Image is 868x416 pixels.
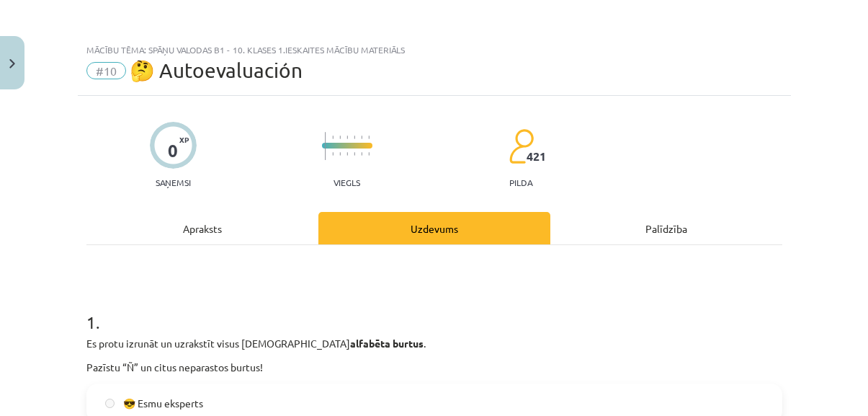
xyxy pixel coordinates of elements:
input: 😎 Esmu eksperts [105,399,115,408]
span: #10 [86,62,126,79]
img: icon-short-line-57e1e144782c952c97e751825c79c345078a6d821885a25fce030b3d8c18986b.svg [361,136,362,139]
img: icon-short-line-57e1e144782c952c97e751825c79c345078a6d821885a25fce030b3d8c18986b.svg [346,152,348,156]
span: 😎 Esmu eksperts [123,396,203,411]
p: Pazīstu “Ñ” un citus neparastos burtus! [86,360,782,375]
img: icon-short-line-57e1e144782c952c97e751825c79c345078a6d821885a25fce030b3d8c18986b.svg [346,136,348,139]
img: icon-short-line-57e1e144782c952c97e751825c79c345078a6d821885a25fce030b3d8c18986b.svg [332,152,334,156]
img: icon-short-line-57e1e144782c952c97e751825c79c345078a6d821885a25fce030b3d8c18986b.svg [368,152,370,156]
p: Viegls [334,177,360,187]
img: icon-short-line-57e1e144782c952c97e751825c79c345078a6d821885a25fce030b3d8c18986b.svg [339,152,341,156]
img: icon-long-line-d9ea69661e0d244f92f715978eff75569469978d946b2353a9bb055b3ed8787d.svg [325,132,326,160]
p: Saņemsi [150,177,197,187]
span: XP [179,136,189,143]
p: pilda [509,177,532,187]
img: icon-short-line-57e1e144782c952c97e751825c79c345078a6d821885a25fce030b3d8c18986b.svg [368,136,370,139]
img: icon-short-line-57e1e144782c952c97e751825c79c345078a6d821885a25fce030b3d8c18986b.svg [361,152,362,156]
div: Mācību tēma: Spāņu valodas b1 - 10. klases 1.ieskaites mācību materiāls [86,45,782,55]
div: 0 [168,141,178,161]
img: icon-close-lesson-0947bae3869378f0d4975bcd49f059093ad1ed9edebbc8119c70593378902aed.svg [9,59,15,68]
p: Es protu izrunāt un uzrakstīt visus [DEMOGRAPHIC_DATA] . [86,336,782,351]
span: 🤔 Autoevaluación [130,58,303,82]
div: Uzdevums [318,212,550,244]
span: 421 [527,150,546,163]
div: Palīdzība [550,212,782,244]
img: icon-short-line-57e1e144782c952c97e751825c79c345078a6d821885a25fce030b3d8c18986b.svg [332,136,334,139]
img: students-c634bb4e5e11cddfef0936a35e636f08e4e9abd3cc4e673bd6f9a4125e45ecb1.svg [509,128,534,164]
img: icon-short-line-57e1e144782c952c97e751825c79c345078a6d821885a25fce030b3d8c18986b.svg [354,152,355,156]
img: icon-short-line-57e1e144782c952c97e751825c79c345078a6d821885a25fce030b3d8c18986b.svg [339,136,341,139]
div: Apraksts [86,212,318,244]
img: icon-short-line-57e1e144782c952c97e751825c79c345078a6d821885a25fce030b3d8c18986b.svg [354,136,355,139]
b: alfabēta burtus [350,337,424,350]
h1: 1 . [86,287,782,332]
